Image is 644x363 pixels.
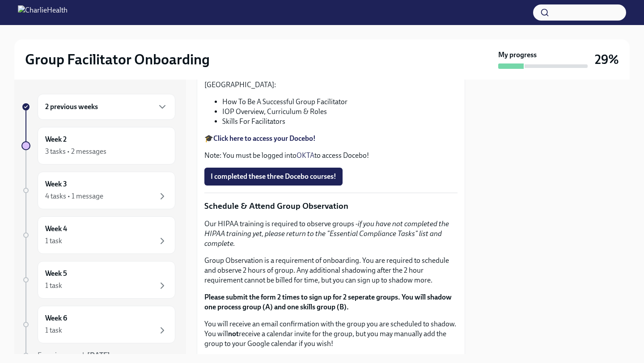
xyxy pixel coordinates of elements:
[38,351,110,359] span: Experience ends
[211,172,336,181] span: I completed these three Docebo courses!
[18,5,68,20] img: CharlieHealth
[228,329,239,338] strong: not
[595,51,619,68] h3: 29%
[204,293,452,311] strong: Please submit the form 2 times to sign up for 2 seperate groups. You will shadow one process grou...
[21,172,175,209] a: Week 34 tasks • 1 message
[45,102,98,112] h6: 2 previous weeks
[222,117,458,127] li: Skills For Facilitators
[45,313,67,323] h6: Week 6
[498,50,537,60] strong: My progress
[21,306,175,343] a: Week 61 task
[222,107,458,117] li: IOP Overview, Curriculum & Roles
[45,236,62,246] div: 1 task
[45,179,67,189] h6: Week 3
[45,191,103,201] div: 4 tasks • 1 message
[297,151,314,160] a: OKTA
[204,168,343,186] button: I completed these three Docebo courses!
[222,97,458,107] li: How To Be A Successful Group Facilitator
[25,51,210,68] h2: Group Facilitator Onboarding
[38,94,175,120] div: 2 previous weeks
[21,216,175,254] a: Week 41 task
[21,127,175,165] a: Week 23 tasks • 2 messages
[21,261,175,299] a: Week 51 task
[204,219,449,248] em: if you have not completed the HIPAA training yet, please return to the "Essential Compliance Task...
[204,151,458,160] p: Note: You must be logged into to access Docebo!
[45,325,62,335] div: 1 task
[204,200,458,212] p: Schedule & Attend Group Observation
[87,351,110,359] strong: [DATE]
[45,147,106,156] div: 3 tasks • 2 messages
[204,219,458,249] p: Our HIPAA training is required to observe groups -
[204,70,458,90] p: To learn more about your role here, please complete these three courses in [GEOGRAPHIC_DATA]:
[45,224,67,234] h6: Week 4
[204,319,458,349] p: You will receive an email confirmation with the group you are scheduled to shadow. You will recei...
[213,134,316,143] a: Click here to access your Docebo!
[45,269,67,279] h6: Week 5
[45,281,62,291] div: 1 task
[204,134,458,144] p: 🎓
[204,256,458,285] p: Group Observation is a requirement of onboarding. You are required to schedule and observe 2 hour...
[45,135,67,144] h6: Week 2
